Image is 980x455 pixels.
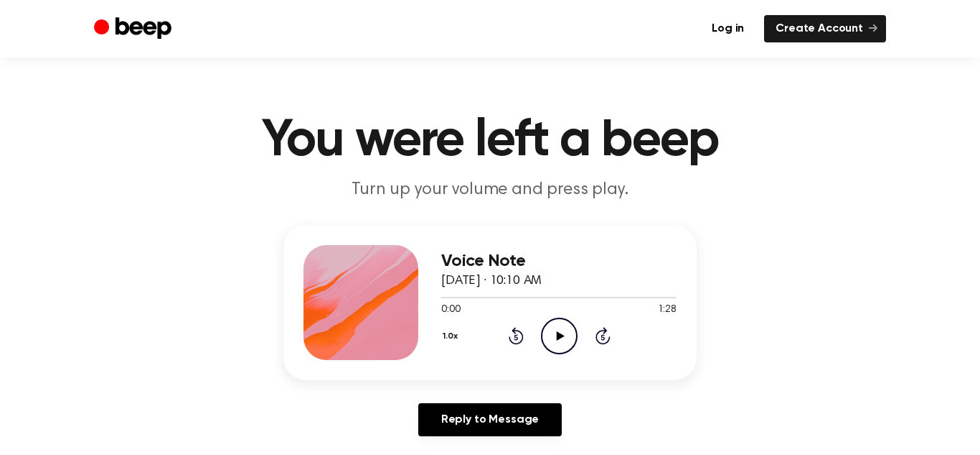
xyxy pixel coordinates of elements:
[94,15,175,43] a: Beep
[123,115,857,167] h1: You were left a beep
[658,303,677,318] span: 1:28
[441,275,542,288] span: [DATE] · 10:10 AM
[418,403,562,436] a: Reply to Message
[700,15,755,42] a: Log in
[215,178,765,202] p: Turn up your volume and press play.
[441,303,460,318] span: 0:00
[441,252,677,271] h3: Voice Note
[764,15,886,42] a: Create Account
[441,324,463,349] button: 1.0x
